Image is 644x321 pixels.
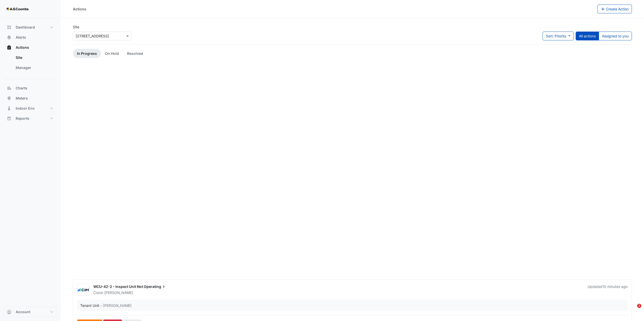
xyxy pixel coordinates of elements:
[16,45,29,50] span: Actions
[4,22,57,32] button: Dashboard
[4,103,57,113] button: Indoor Env
[100,303,132,308] span: – [PERSON_NAME]
[16,35,26,40] span: Alerts
[7,35,12,40] app-icon: Alerts
[7,86,12,91] app-icon: Charts
[7,106,12,111] app-icon: Indoor Env
[602,284,628,289] span: Tue 16-Sep-2025 15:08 AEST
[599,32,632,40] button: Assigned to you
[16,106,35,111] span: Indoor Env
[16,86,27,91] span: Charts
[4,53,57,75] div: Actions
[16,25,35,30] span: Dashboard
[546,34,566,38] span: Sort: Priority
[80,303,99,308] div: Tenant Unit
[144,284,166,289] span: Operating
[16,309,30,314] span: Account
[7,45,12,50] app-icon: Actions
[4,113,57,124] button: Reports
[73,49,101,58] a: In Progress
[588,284,628,295] div: Updated
[4,83,57,93] button: Charts
[4,93,57,103] button: Meters
[93,284,143,289] span: WCU-42-2 - Inspect Unit Not
[101,49,123,58] a: On Hold
[4,307,57,317] button: Account
[123,49,147,58] a: Resolved
[627,304,639,316] iframe: Intercom live chat
[93,290,103,295] span: Conor
[16,96,28,101] span: Meters
[73,24,79,30] label: Site
[104,290,133,295] span: [PERSON_NAME]
[7,25,12,30] app-icon: Dashboard
[73,6,86,12] div: Actions
[637,304,641,308] span: 1
[7,116,12,121] app-icon: Reports
[597,5,632,13] button: Create Action
[12,63,57,73] a: Manager
[6,4,29,14] img: Company Logo
[12,53,57,63] a: Site
[4,32,57,42] button: Alerts
[7,96,12,101] app-icon: Meters
[543,32,574,40] button: Sort: Priority
[77,287,89,292] img: CIM
[4,42,57,53] button: Actions
[16,116,29,121] span: Reports
[606,7,629,11] span: Create Action
[576,32,599,40] button: All actions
